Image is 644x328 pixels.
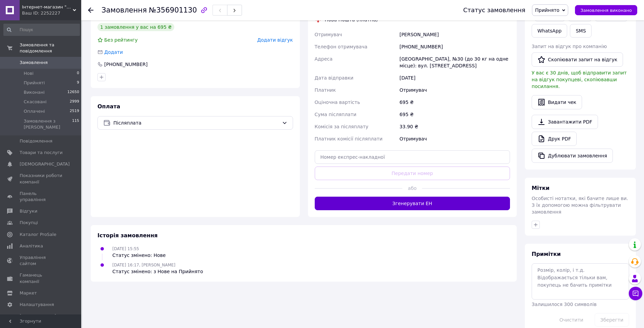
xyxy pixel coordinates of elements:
[104,49,123,55] span: Додати
[20,290,37,296] span: Маркет
[149,6,197,14] span: №356901130
[20,220,38,226] span: Покупці
[20,60,48,66] span: Замовлення
[20,243,43,249] span: Аналітика
[532,132,577,146] a: Друк PDF
[398,96,511,108] div: 695 ₴
[24,99,47,105] span: Скасовані
[315,75,354,81] span: Дата відправки
[532,115,598,129] a: Завантажити PDF
[402,185,422,192] span: або
[67,89,79,95] span: 12650
[629,287,642,300] button: Чат з покупцем
[535,7,559,13] span: Прийнято
[72,118,79,130] span: 115
[24,89,45,95] span: Виконані
[315,112,357,117] span: Сума післяплати
[580,8,632,13] span: Замовлення виконано
[398,72,511,84] div: [DATE]
[398,53,511,72] div: [GEOGRAPHIC_DATA], №30 (до 30 кг на одне місце): вул. [STREET_ADDRESS]
[20,272,63,284] span: Гаманець компанії
[20,161,70,167] span: [DEMOGRAPHIC_DATA]
[20,173,63,185] span: Показники роботи компанії
[112,246,139,251] span: [DATE] 15:55
[315,136,383,141] span: Платник комісії післяплати
[20,302,54,308] span: Налаштування
[97,23,174,31] div: 1 замовлення у вас на 695 ₴
[575,5,637,15] button: Замовлення виконано
[532,302,597,307] span: Залишилося 300 символів
[24,108,45,114] span: Оплачені
[315,197,510,210] button: Згенерувати ЕН
[532,149,613,163] button: Дублювати замовлення
[22,10,81,16] div: Ваш ID: 2252227
[70,108,79,114] span: 2519
[20,138,52,144] span: Повідомлення
[398,84,511,96] div: Отримувач
[102,6,147,14] span: Замовлення
[3,24,80,36] input: Пошук
[398,28,511,41] div: [PERSON_NAME]
[532,52,623,67] button: Скопіювати запит на відгук
[22,4,73,10] span: Інтернет-магазин "TopCar"
[24,80,45,86] span: Прийняті
[20,150,63,156] span: Товари та послуги
[20,191,63,203] span: Панель управління
[315,124,369,129] span: Комісія за післяплату
[104,37,138,43] span: Без рейтингу
[532,251,561,257] span: Примітки
[315,44,368,49] span: Телефон отримувача
[398,41,511,53] div: [PHONE_NUMBER]
[77,80,79,86] span: 9
[315,32,342,37] span: Отримувач
[20,255,63,267] span: Управління сайтом
[88,7,93,14] div: Повернутися назад
[20,208,37,214] span: Відгуки
[97,232,158,239] span: Історія замовлення
[532,24,567,38] a: WhatsApp
[70,99,79,105] span: 2999
[97,103,120,110] span: Оплата
[20,42,81,54] span: Замовлення та повідомлення
[398,133,511,145] div: Отримувач
[104,61,148,68] div: [PHONE_NUMBER]
[532,44,607,49] span: Запит на відгук про компанію
[315,150,510,164] input: Номер експрес-накладної
[315,87,336,93] span: Платник
[112,268,203,275] div: Статус змінено: з Нове на Прийнято
[532,95,582,109] button: Видати чек
[257,37,293,43] span: Додати відгук
[532,70,627,89] span: У вас є 30 днів, щоб відправити запит на відгук покупцеві, скопіювавши посилання.
[315,56,333,62] span: Адреса
[398,121,511,133] div: 33.90 ₴
[463,7,526,14] div: Статус замовлення
[24,70,34,76] span: Нові
[112,263,175,267] span: [DATE] 16:17, [PERSON_NAME]
[77,70,79,76] span: 0
[570,24,592,38] button: SMS
[112,252,166,259] div: Статус змінено: Нове
[532,196,628,215] span: Особисті нотатки, які бачите лише ви. З їх допомогою можна фільтрувати замовлення
[532,185,550,191] span: Мітки
[113,119,279,127] span: Післяплата
[20,232,56,238] span: Каталог ProSale
[24,118,72,130] span: Замовлення з [PERSON_NAME]
[398,108,511,121] div: 695 ₴
[315,100,360,105] span: Оціночна вартість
